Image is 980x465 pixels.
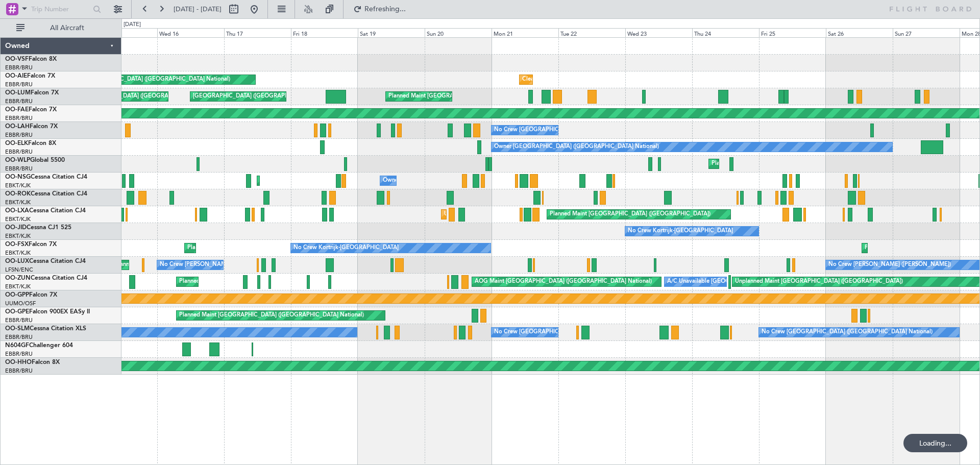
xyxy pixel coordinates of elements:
div: [DATE] [124,20,141,29]
span: OO-ZUN [5,275,31,281]
div: Owner [GEOGRAPHIC_DATA] ([GEOGRAPHIC_DATA] National) [494,139,659,155]
a: OO-LAHFalcon 7X [5,124,58,130]
span: OO-SLM [5,326,30,332]
span: OO-GPP [5,292,29,298]
a: EBBR/BRU [5,114,33,122]
a: OO-NSGCessna Citation CJ4 [5,174,87,180]
span: OO-LUX [5,258,29,264]
a: OO-GPPFalcon 7X [5,292,57,298]
span: OO-LAH [5,124,30,130]
span: OO-FSX [5,241,29,248]
div: Loading... [903,434,967,452]
div: No Crew [GEOGRAPHIC_DATA] ([GEOGRAPHIC_DATA] National) [494,123,665,138]
a: EBBR/BRU [5,131,33,139]
div: No Crew Kortrijk-[GEOGRAPHIC_DATA] [293,240,399,256]
a: OO-ZUNCessna Citation CJ4 [5,275,87,281]
div: Sat 19 [358,28,425,37]
div: Cleaning [GEOGRAPHIC_DATA] ([GEOGRAPHIC_DATA] National) [522,72,693,87]
span: [DATE] - [DATE] [174,5,222,14]
a: OO-LXACessna Citation CJ4 [5,208,86,214]
a: EBKT/KJK [5,199,31,206]
span: OO-LXA [5,208,29,214]
div: Planned Maint Kortrijk-[GEOGRAPHIC_DATA] [179,274,298,289]
a: OO-ROKCessna Citation CJ4 [5,191,87,197]
div: [GEOGRAPHIC_DATA] ([GEOGRAPHIC_DATA][PERSON_NAME]) [80,89,249,104]
a: EBBR/BRU [5,64,33,71]
a: UUMO/OSF [5,300,36,307]
div: Wed 23 [625,28,692,37]
input: Trip Number [31,2,90,17]
a: N604GFChallenger 604 [5,342,73,349]
a: OO-LUXCessna Citation CJ4 [5,258,86,264]
a: EBBR/BRU [5,350,33,358]
a: EBBR/BRU [5,333,33,341]
div: Thu 24 [692,28,759,37]
span: OO-JID [5,225,27,231]
div: Planned Maint Kortrijk-[GEOGRAPHIC_DATA] [187,240,306,256]
a: EBKT/KJK [5,182,31,189]
span: Refreshing... [364,6,407,13]
div: Fri 25 [759,28,826,37]
div: Thu 17 [224,28,291,37]
span: OO-LUM [5,90,31,96]
span: OO-VSF [5,56,29,62]
span: OO-GPE [5,309,29,315]
span: OO-ROK [5,191,31,197]
span: All Aircraft [27,25,108,32]
span: OO-ELK [5,140,28,146]
div: Planned Maint [GEOGRAPHIC_DATA] ([GEOGRAPHIC_DATA] National) [179,308,364,323]
a: EBBR/BRU [5,97,33,105]
div: Tue 22 [558,28,625,37]
div: Owner [GEOGRAPHIC_DATA]-[GEOGRAPHIC_DATA] [383,173,521,188]
a: EBBR/BRU [5,367,33,375]
span: OO-AIE [5,73,27,79]
div: Wed 16 [157,28,224,37]
div: Sun 20 [425,28,492,37]
a: EBKT/KJK [5,232,31,240]
div: Sat 26 [826,28,893,37]
div: No Crew [PERSON_NAME] ([PERSON_NAME]) [160,257,282,273]
div: Planned Maint [GEOGRAPHIC_DATA] ([GEOGRAPHIC_DATA] National) [388,89,573,104]
a: EBBR/BRU [5,316,33,324]
a: OO-WLPGlobal 5500 [5,157,65,163]
div: Unplanned Maint [GEOGRAPHIC_DATA] ([GEOGRAPHIC_DATA] National) [444,207,636,222]
a: EBKT/KJK [5,283,31,290]
a: LFSN/ENC [5,266,33,274]
a: EBBR/BRU [5,165,33,173]
span: N604GF [5,342,29,349]
a: OO-AIEFalcon 7X [5,73,55,79]
span: OO-FAE [5,107,29,113]
a: OO-HHOFalcon 8X [5,359,60,365]
div: Planned Maint [GEOGRAPHIC_DATA] ([GEOGRAPHIC_DATA]) [550,207,710,222]
div: No Crew [GEOGRAPHIC_DATA] ([GEOGRAPHIC_DATA] National) [762,325,933,340]
a: OO-ELKFalcon 8X [5,140,56,146]
div: A/C Unavailable [GEOGRAPHIC_DATA] ([GEOGRAPHIC_DATA] National) [667,274,857,289]
div: No Crew [PERSON_NAME] ([PERSON_NAME]) [828,257,951,273]
span: OO-NSG [5,174,31,180]
a: OO-FSXFalcon 7X [5,241,57,248]
a: OO-VSFFalcon 8X [5,56,57,62]
a: OO-LUMFalcon 7X [5,90,59,96]
span: OO-HHO [5,359,32,365]
div: Unplanned Maint [GEOGRAPHIC_DATA] ([GEOGRAPHIC_DATA]) [735,274,903,289]
div: No Crew Kortrijk-[GEOGRAPHIC_DATA] [628,224,733,239]
a: EBBR/BRU [5,148,33,156]
a: OO-GPEFalcon 900EX EASy II [5,309,90,315]
span: OO-WLP [5,157,30,163]
a: OO-SLMCessna Citation XLS [5,326,86,332]
div: Sun 27 [893,28,960,37]
div: AOG Maint [GEOGRAPHIC_DATA] ([GEOGRAPHIC_DATA] National) [475,274,652,289]
div: [GEOGRAPHIC_DATA] ([GEOGRAPHIC_DATA][PERSON_NAME]) [193,89,361,104]
a: OO-FAEFalcon 7X [5,107,57,113]
button: All Aircraft [11,20,111,36]
button: Refreshing... [349,1,410,17]
div: Planned Maint Milan (Linate) [712,156,785,172]
a: EBKT/KJK [5,249,31,257]
div: Mon 21 [492,28,558,37]
a: EBKT/KJK [5,215,31,223]
div: Tue 15 [90,28,157,37]
a: OO-JIDCessna CJ1 525 [5,225,71,231]
a: EBBR/BRU [5,81,33,88]
div: No Crew [GEOGRAPHIC_DATA] ([GEOGRAPHIC_DATA] National) [494,325,665,340]
div: Planned Maint [GEOGRAPHIC_DATA] ([GEOGRAPHIC_DATA] National) [45,72,230,87]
